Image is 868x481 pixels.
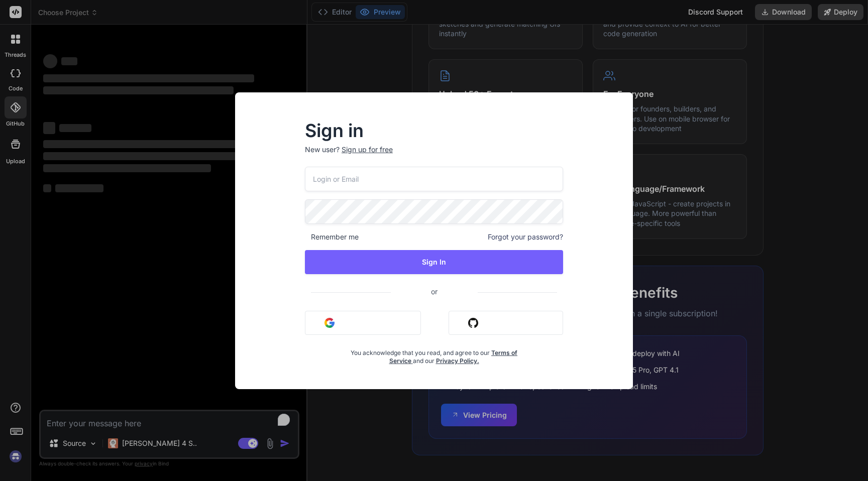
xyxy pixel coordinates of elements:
button: Sign in with Google [305,311,421,335]
span: or [391,279,478,304]
p: New user? [305,145,563,167]
a: Terms of Service [389,349,518,365]
div: You acknowledge that you read, and agree to our and our [348,343,520,365]
a: Privacy Policy. [436,357,479,365]
input: Login or Email [305,167,563,191]
button: Sign In [305,250,563,274]
div: Sign up for free [342,145,393,155]
img: github [468,318,478,328]
span: Forgot your password? [488,232,563,242]
img: google [324,318,335,328]
button: Sign in with Github [449,311,563,335]
h2: Sign in [305,123,563,139]
span: Remember me [305,232,359,242]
